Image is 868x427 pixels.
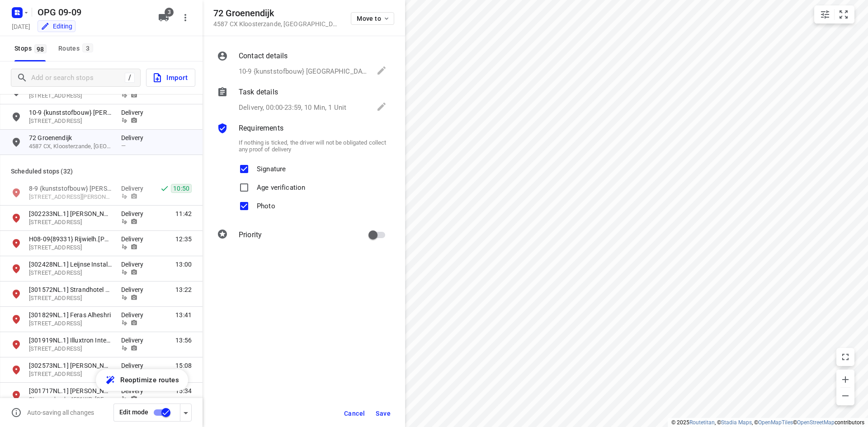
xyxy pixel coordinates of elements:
[29,319,112,328] p: Flessenstraat 15, 4381AD, Vlissingen, NL
[180,407,191,418] div: Driver app settings
[34,5,151,19] h5: OPG 09-09
[175,310,192,319] span: 13:41
[239,51,288,61] p: Contact details
[29,370,112,379] p: Cavelot 1, 4506GD, Cadzand-bad, NL
[29,386,112,395] p: [301717NL.1] [PERSON_NAME]
[82,43,93,52] span: 3
[121,336,148,345] p: Delivery
[119,408,148,416] span: Edit mode
[372,405,394,422] button: Save
[213,8,340,19] h5: 72 Groenendijk
[175,235,192,244] span: 12:35
[29,269,112,277] p: Langstraat 33, 4374AN, Zoutelande, NL
[121,310,148,319] p: Delivery
[120,374,179,386] span: Reoptimize routes
[121,184,148,193] p: Delivery
[376,410,391,417] span: Save
[29,294,112,303] p: Westduin 1, 4371PE, Koudekerke, NL
[141,69,195,87] a: Import
[121,133,148,142] p: Delivery
[121,361,148,370] p: Delivery
[29,361,112,370] p: [302573NL.1] Dr. Leo Van Alsenoy,
[152,72,188,84] span: Import
[816,5,834,23] button: Map settings
[721,419,752,426] a: Stadia Maps
[146,69,195,87] button: Import
[8,21,34,32] h5: Project date
[344,410,365,417] span: Cancel
[29,310,112,319] p: [301829NL.1] Feras Alheshri
[257,160,286,173] p: Signature
[257,178,305,192] p: Age verification
[357,15,390,22] span: Move to
[29,345,112,353] p: Mercuriusweg 19, 4382NC, Vlissingen, NL
[29,193,112,202] p: [STREET_ADDRESS][PERSON_NAME]
[340,405,368,422] button: Cancel
[29,395,112,404] p: Stampershoek, 4501WD, Oostburg, NL
[29,218,112,227] p: Minderbroederstraat 39, 4301EV, Zierikzee, NL
[217,87,387,114] div: Task detailsDelivery, 00:00-23:59, 10 Min, 1 Unit
[29,285,112,294] p: [301572NL.1] Strandhotel Westduin
[27,409,94,416] p: Auto-saving all changes
[121,142,126,149] span: —
[155,9,173,27] button: 3
[29,336,112,345] p: [301919NL.1] Illuxtron Internationa
[165,8,174,17] span: 3
[160,184,169,193] svg: Done
[14,43,49,54] span: Stops
[11,166,192,177] p: Scheduled stops ( 32 )
[239,66,368,77] p: 10-9 {kunststofbouw} [GEOGRAPHIC_DATA], [PHONE_NUMBER], [EMAIL_ADDRESS][DOMAIN_NAME]
[689,419,715,426] a: Routetitan
[29,235,112,244] p: H08-09{89331} Rijwielh.Rens Petiet
[239,87,278,98] p: Task details
[175,260,192,269] span: 13:00
[239,123,283,134] p: Requirements
[121,285,148,294] p: Delivery
[29,184,112,193] p: 8-9 {kunststofbouw} [PERSON_NAME]
[239,230,262,240] p: Priority
[175,285,192,294] span: 13:22
[121,386,148,395] p: Delivery
[29,108,112,117] p: 10-9 {kunststofbouw} [PERSON_NAME]
[29,117,112,126] p: [STREET_ADDRESS]
[175,361,192,370] span: 15:08
[835,5,853,23] button: Fit zoom
[29,244,112,252] p: Lange Noordstraat 53, 4331CH, Middelburg, NL
[29,133,112,142] p: 72 Groenendijk
[58,43,96,54] div: Routes
[814,5,854,23] div: small contained button group
[175,386,192,395] span: 15:34
[121,108,148,117] p: Delivery
[121,209,148,218] p: Delivery
[376,65,387,76] svg: Edit
[175,209,192,218] span: 11:42
[29,142,112,151] p: 4587 CX, Kloosterzande, [GEOGRAPHIC_DATA]
[239,103,346,113] p: Delivery, 00:00-23:59, 10 Min, 1 Unit
[671,419,864,426] li: © 2025 , © , © © contributors
[121,260,148,269] p: Delivery
[257,197,275,210] p: Photo
[121,235,148,244] p: Delivery
[41,22,72,31] div: Editing
[29,209,112,218] p: [302233NL.1] [PERSON_NAME]
[217,51,387,78] div: Contact details10-9 {kunststofbouw} [GEOGRAPHIC_DATA], [PHONE_NUMBER], [EMAIL_ADDRESS][DOMAIN_NAME]
[29,92,112,100] p: 26 Anjoulaan, 6213 CT, Maastricht, NL
[34,44,47,53] span: 98
[376,101,387,112] svg: Edit
[351,12,394,25] button: Move to
[31,71,125,85] input: Add or search stops
[176,9,194,27] button: More
[125,73,135,83] div: /
[171,184,192,193] span: 10:50
[213,20,340,28] p: 4587 CX Kloosterzande , [GEOGRAPHIC_DATA]
[29,260,112,269] p: [302428NL.1] Leijnse Installatietec
[175,336,192,345] span: 13:56
[797,419,835,426] a: OpenStreetMap
[239,139,387,153] p: If nothing is ticked, the driver will not be obligated collect any proof of delivery
[758,419,793,426] a: OpenMapTiles
[217,123,387,136] div: Requirements
[96,369,188,391] button: Reoptimize routes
